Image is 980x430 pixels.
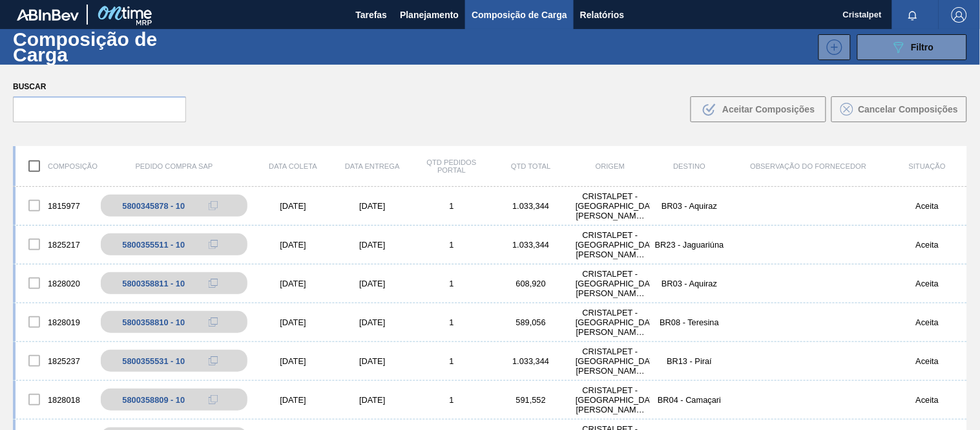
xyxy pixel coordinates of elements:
[16,270,95,297] div: 1828020
[888,162,967,170] div: Situação
[859,104,959,114] span: Cancelar Composições
[122,317,185,327] div: 5800358810 - 10
[492,201,571,211] div: 1.033,344
[888,395,967,405] div: Aceita
[17,9,79,21] img: TNhmsLtSVTkK8tSr43FrP2fwEKptu5GPRR3wAAAABJRU5ErkJggg==
[570,191,650,220] div: CRISTALPET - CABO DE SANTO AGOSTINHO (PE)
[333,279,412,288] div: [DATE]
[570,308,650,337] div: CRISTALPET - CABO DE SANTO AGOSTINHO (PE)
[570,385,650,414] div: CRISTALPET - CABO DE SANTO AGOSTINHO (PE)
[650,201,729,211] div: BR03 - Aquiraz
[412,395,492,405] div: 1
[200,198,226,213] div: Copiar
[570,162,650,170] div: Origem
[253,356,333,366] div: [DATE]
[333,162,412,170] div: Data entrega
[253,279,333,288] div: [DATE]
[333,317,412,327] div: [DATE]
[412,158,492,174] div: Qtd Pedidos Portal
[492,162,571,170] div: Qtd Total
[253,162,333,170] div: Data coleta
[492,356,571,366] div: 1.033,344
[492,240,571,250] div: 1.033,344
[16,347,95,374] div: 1825237
[492,395,571,405] div: 591,552
[253,317,333,327] div: [DATE]
[952,7,967,23] img: Logout
[892,6,933,24] button: Notificações
[722,104,815,114] span: Aceitar Composições
[16,386,95,413] div: 1828018
[13,32,216,61] h1: Composição de Carga
[570,269,650,298] div: CRISTALPET - CABO DE SANTO AGOSTINHO (PE)
[253,240,333,250] div: [DATE]
[691,96,826,122] button: Aceitar Composições
[888,240,967,250] div: Aceita
[253,201,333,211] div: [DATE]
[412,240,492,250] div: 1
[580,7,624,23] span: Relatórios
[122,240,185,250] div: 5800355511 - 10
[95,162,254,170] div: Pedido Compra SAP
[355,7,387,23] span: Tarefas
[831,96,967,122] button: Cancelar Composições
[412,317,492,327] div: 1
[650,356,729,366] div: BR13 - Piraí
[122,356,185,366] div: 5800355531 - 10
[200,275,226,291] div: Copiar
[122,201,185,211] div: 5800345878 - 10
[412,279,492,288] div: 1
[16,153,95,180] div: Composição
[13,78,186,96] label: Buscar
[570,347,650,376] div: CRISTALPET - CABO DE SANTO AGOSTINHO (PE)
[912,42,934,52] span: Filtro
[200,392,226,407] div: Copiar
[253,395,333,405] div: [DATE]
[857,34,967,60] button: Filtro
[570,230,650,259] div: CRISTALPET - CABO DE SANTO AGOSTINHO (PE)
[650,162,729,170] div: Destino
[200,237,226,252] div: Copiar
[888,317,967,327] div: Aceita
[650,240,729,250] div: BR23 - Jaguariúna
[333,201,412,211] div: [DATE]
[200,314,226,330] div: Copiar
[412,201,492,211] div: 1
[492,279,571,288] div: 608,920
[333,356,412,366] div: [DATE]
[16,192,95,219] div: 1815977
[400,7,459,23] span: Planejamento
[16,231,95,258] div: 1825217
[472,7,567,23] span: Composição de Carga
[333,395,412,405] div: [DATE]
[122,395,185,405] div: 5800358809 - 10
[888,201,967,211] div: Aceita
[200,353,226,369] div: Copiar
[412,356,492,366] div: 1
[650,317,729,327] div: BR08 - Teresina
[888,356,967,366] div: Aceita
[650,279,729,288] div: BR03 - Aquiraz
[888,279,967,288] div: Aceita
[16,308,95,336] div: 1828019
[812,34,851,60] div: Nova Composição
[650,395,729,405] div: BR04 - Camaçari
[729,162,888,170] div: Observação do Fornecedor
[492,317,571,327] div: 589,056
[333,240,412,250] div: [DATE]
[122,279,185,288] div: 5800358811 - 10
